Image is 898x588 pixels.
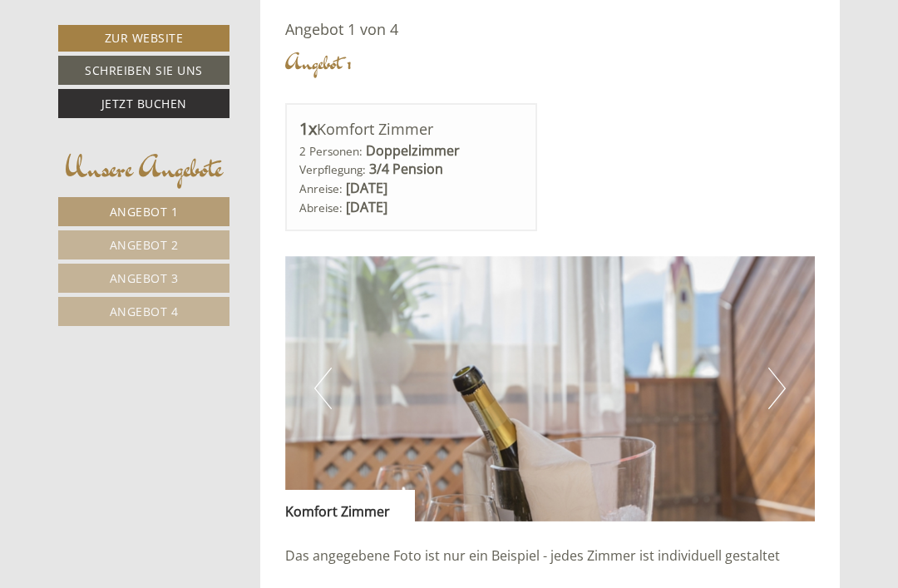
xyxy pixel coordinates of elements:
div: Komfort Zimmer [299,117,524,141]
b: 3/4 Pension [369,160,443,178]
b: 1x [299,117,317,140]
span: Angebot 2 [110,237,179,253]
div: Guten Tag, wie können wir Ihnen helfen? [12,45,286,96]
div: Komfort Zimmer [285,490,415,521]
small: 16:09 [25,81,278,92]
span: Angebot 1 von 4 [285,19,398,39]
a: Zur Website [58,25,229,52]
a: Schreiben Sie uns [58,56,229,85]
a: Jetzt buchen [58,89,229,118]
b: Doppelzimmer [366,141,460,160]
small: Anreise: [299,180,343,196]
b: [DATE] [346,179,387,197]
small: Verpflegung: [299,161,366,177]
small: 2 Personen: [299,143,363,159]
span: Angebot 4 [110,304,179,319]
button: Previous [314,368,332,409]
button: Senden [430,438,530,467]
img: image [285,256,816,521]
div: [GEOGRAPHIC_DATA] [25,48,278,62]
div: [DATE] [234,12,296,41]
span: Angebot 1 [110,204,179,220]
div: Unsere Angebote [58,147,229,189]
div: Angebot 1 [285,47,352,78]
b: [DATE] [346,198,387,216]
button: Next [768,368,786,409]
span: Angebot 3 [110,270,179,286]
small: Abreise: [299,200,343,215]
